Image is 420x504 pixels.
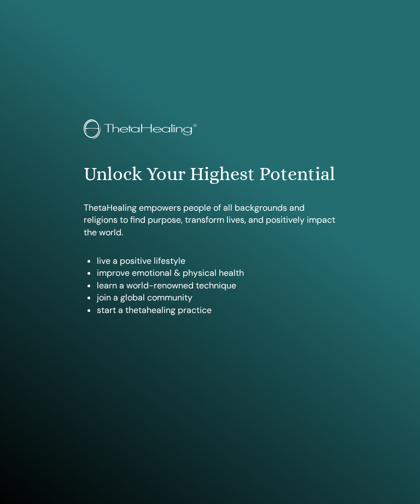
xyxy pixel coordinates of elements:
[97,304,336,316] li: start a thetahealing practice
[97,267,336,279] li: improve emotional & physical health
[84,163,336,186] h1: Unlock Your Highest Potential
[97,255,336,267] li: live a positive lifestyle
[97,280,336,292] li: learn a world-renowned technique
[97,292,336,304] li: join a global community
[84,202,336,239] p: ThetaHealing empowers people of all backgrounds and religions to find purpose, transform lives, a...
